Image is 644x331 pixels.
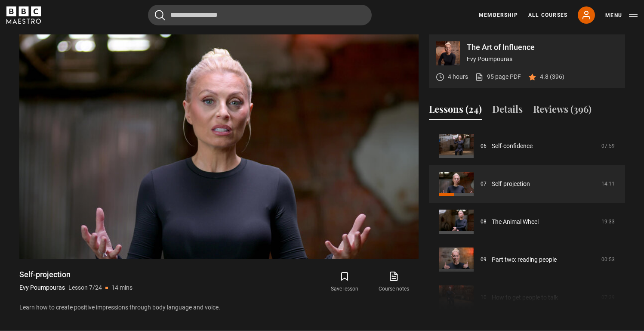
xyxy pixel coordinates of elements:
button: Details [492,102,523,120]
p: Evy Poumpouras [467,55,618,64]
button: Save lesson [320,269,369,294]
a: Course notes [369,269,418,294]
p: 4 hours [448,72,468,81]
a: The Animal Wheel [492,217,539,226]
a: All Courses [528,11,567,19]
button: Lessons (24) [429,102,482,120]
button: Submit the search query [155,10,165,21]
a: Part two: reading people [492,255,557,264]
video-js: Video Player [19,34,419,259]
p: Evy Poumpouras [19,283,65,292]
p: Lesson 7/24 [68,283,102,292]
button: Reviews (396) [533,102,592,120]
p: Learn how to create positive impressions through body language and voice. [19,303,419,312]
p: The Art of Influence [467,43,618,51]
p: 4.8 (396) [540,72,564,81]
a: Self-projection [492,179,530,189]
a: 95 page PDF [475,72,521,81]
h1: Self-projection [19,269,132,280]
a: Self-confidence [492,142,533,151]
button: Toggle navigation [605,11,638,20]
p: 14 mins [111,283,132,292]
input: Search [148,5,372,25]
svg: BBC Maestro [6,6,41,24]
a: Membership [479,11,518,19]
